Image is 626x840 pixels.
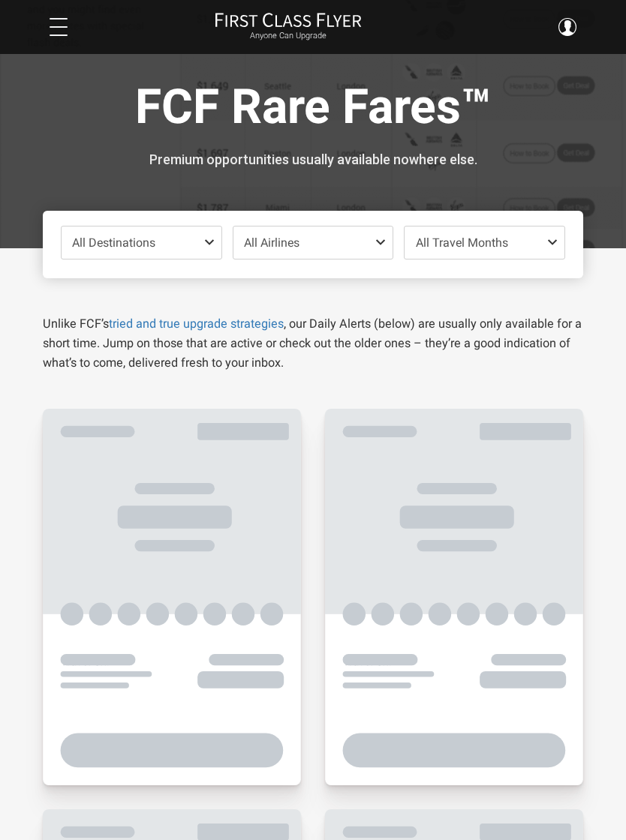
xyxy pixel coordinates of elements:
[215,12,362,28] img: First Class Flyer
[416,235,508,250] span: All Travel Months
[72,235,155,250] span: All Destinations
[109,316,284,331] a: tried and true upgrade strategies
[43,152,583,167] h3: Premium opportunities usually available nowhere else.
[244,235,299,250] span: All Airlines
[215,31,362,41] small: Anyone Can Upgrade
[215,12,362,42] a: First Class FlyerAnyone Can Upgrade
[43,314,583,373] p: Unlike FCF’s , our Daily Alerts (below) are usually only available for a short time. Jump on thos...
[43,81,583,139] h1: FCF Rare Fares™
